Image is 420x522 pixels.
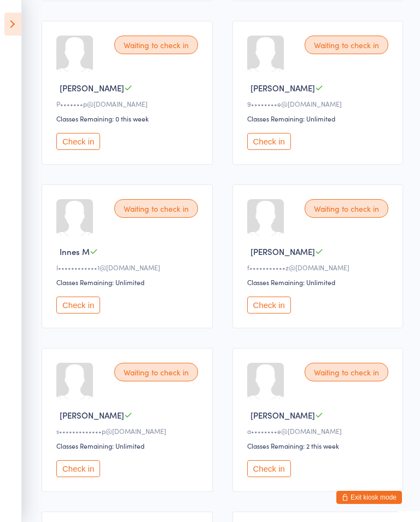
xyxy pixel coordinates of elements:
div: Waiting to check in [114,36,198,54]
button: Check in [247,133,291,150]
button: Exit kiosk mode [336,491,402,504]
div: Waiting to check in [305,36,388,54]
div: Waiting to check in [305,363,388,381]
div: s•••••••••••••p@[DOMAIN_NAME] [56,426,201,436]
div: Waiting to check in [305,199,388,218]
span: [PERSON_NAME] [60,409,124,421]
div: Classes Remaining: Unlimited [247,114,392,123]
span: [PERSON_NAME] [60,82,124,94]
div: Classes Remaining: 2 this week [247,441,392,450]
span: [PERSON_NAME] [250,409,315,421]
button: Check in [247,460,291,477]
div: Classes Remaining: 0 this week [56,114,201,123]
div: Classes Remaining: Unlimited [56,277,201,287]
div: Classes Remaining: Unlimited [56,441,201,450]
div: a••••••••e@[DOMAIN_NAME] [247,426,392,436]
div: Waiting to check in [114,363,198,381]
span: [PERSON_NAME] [250,82,315,94]
div: f•••••••••••z@[DOMAIN_NAME] [247,263,392,272]
button: Check in [56,297,100,314]
div: Classes Remaining: Unlimited [247,277,392,287]
div: P•••••••p@[DOMAIN_NAME] [56,99,201,108]
div: I••••••••••••1@[DOMAIN_NAME] [56,263,201,272]
button: Check in [56,460,100,477]
div: 9••••••••e@[DOMAIN_NAME] [247,99,392,108]
button: Check in [247,297,291,314]
span: Innes M [60,246,90,257]
div: Waiting to check in [114,199,198,218]
span: [PERSON_NAME] [250,246,315,257]
button: Check in [56,133,100,150]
